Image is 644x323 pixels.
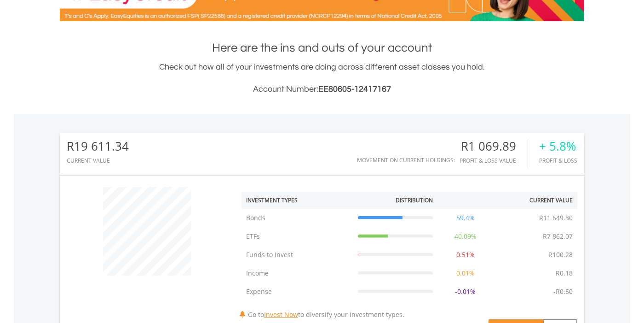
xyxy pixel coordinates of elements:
[535,209,577,227] td: R11 649.30
[264,310,298,319] a: Invest Now
[241,264,353,282] td: Income
[60,61,584,96] div: Check out how all of your investments are doing across different asset classes you hold.
[318,85,391,94] span: EE80605-12417167
[60,83,584,96] h3: Account Number:
[460,140,528,153] div: R1 069.89
[539,140,577,153] div: + 5.8%
[551,264,577,282] td: R0.18
[241,192,353,209] th: Investment Types
[241,246,353,264] td: Funds to Invest
[241,282,353,301] td: Expense
[437,246,494,264] td: 0.51%
[67,140,129,153] div: R19 611.34
[437,209,494,227] td: 59.4%
[437,227,494,246] td: 40.09%
[538,227,577,246] td: R7 862.07
[241,227,353,246] td: ETFs
[437,264,494,282] td: 0.01%
[544,246,577,264] td: R100.28
[60,40,584,56] h1: Here are the ins and outs of your account
[539,158,577,164] div: Profit & Loss
[437,282,494,301] td: -0.01%
[549,282,577,301] td: -R0.50
[357,157,455,163] div: Movement on Current Holdings:
[241,209,353,227] td: Bonds
[396,196,433,204] div: Distribution
[67,158,129,164] div: CURRENT VALUE
[460,158,528,164] div: Profit & Loss Value
[493,192,577,209] th: Current Value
